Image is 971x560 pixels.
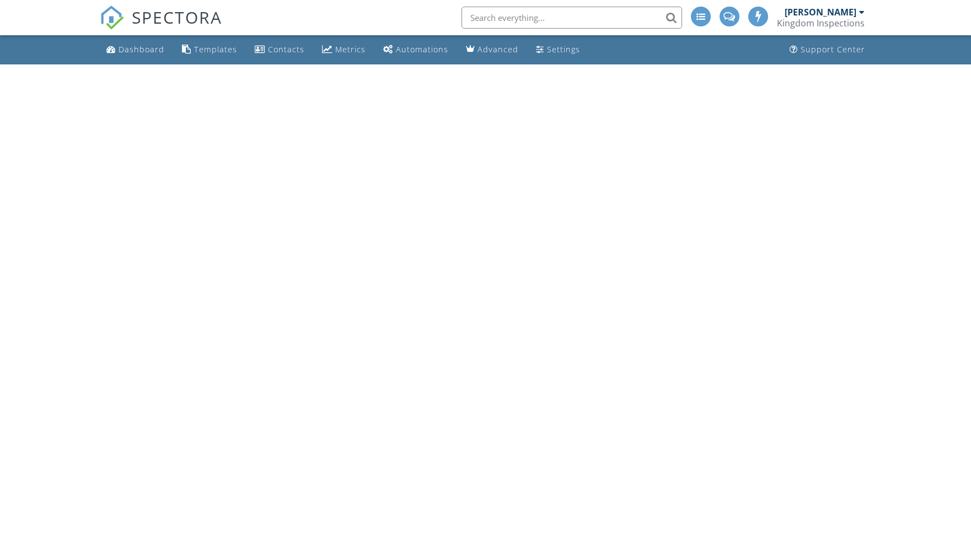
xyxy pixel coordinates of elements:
[462,40,523,60] a: Advanced
[777,18,865,29] div: Kingdom Inspections
[462,7,682,29] input: Search everything...
[119,44,164,55] div: Dashboard
[250,40,309,60] a: Contacts
[785,7,856,18] div: [PERSON_NAME]
[478,44,518,55] div: Advanced
[318,40,370,60] a: Metrics
[194,44,237,55] div: Templates
[396,44,448,55] div: Automations
[335,44,366,55] div: Metrics
[785,40,870,60] a: Support Center
[100,15,222,38] a: SPECTORA
[100,6,124,30] img: The Best Home Inspection Software - Spectora
[801,44,865,55] div: Support Center
[547,44,580,55] div: Settings
[379,40,453,60] a: Automations (Advanced)
[132,6,222,29] span: SPECTORA
[268,44,304,55] div: Contacts
[102,40,169,60] a: Dashboard
[532,40,584,60] a: Settings
[178,40,242,60] a: Templates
